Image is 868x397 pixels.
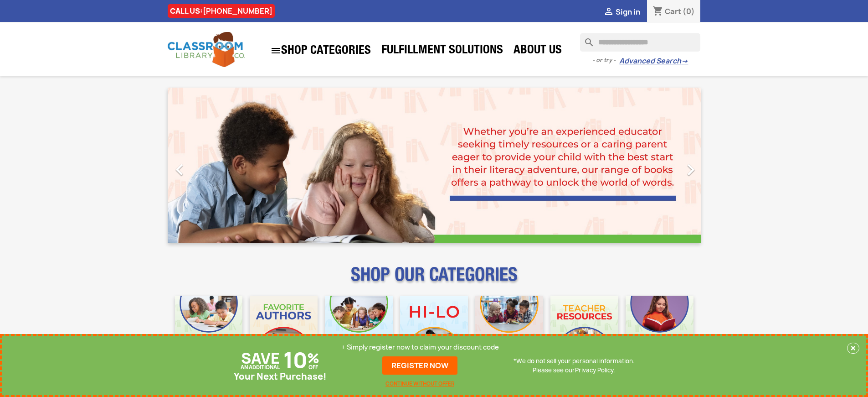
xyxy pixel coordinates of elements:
img: CLC_Fiction_Nonfiction_Mobile.jpg [475,296,543,364]
img: CLC_Dyslexia_Mobile.jpg [626,296,693,364]
a: Fulfillment Solutions [377,42,508,60]
span: - or try - [592,56,619,65]
span: Sign in [616,7,640,17]
img: CLC_Favorite_Authors_Mobile.jpg [250,296,318,364]
div: CALL US: [168,4,275,18]
a: [PHONE_NUMBER] [203,6,272,16]
a: About Us [509,42,566,60]
a: Next [621,88,701,243]
img: CLC_Bulk_Mobile.jpg [175,296,243,364]
i: shopping_cart [652,6,663,17]
img: CLC_HiLo_Mobile.jpg [400,296,468,364]
img: CLC_Teacher_Resources_Mobile.jpg [550,296,618,364]
img: CLC_Phonics_And_Decodables_Mobile.jpg [325,296,393,364]
span: (0) [683,6,695,16]
a: SHOP CATEGORIES [266,41,375,61]
input: Search [580,33,700,52]
span: Cart [665,6,681,16]
span: → [681,57,688,66]
i:  [603,7,614,18]
img: Classroom Library Company [168,32,245,67]
i:  [168,158,191,181]
p: SHOP OUR CATEGORIES [168,272,701,288]
a: Advanced Search→ [619,57,688,66]
i:  [679,158,702,181]
ul: Carousel container [168,88,701,243]
i: search [580,33,591,44]
a:  Sign in [603,7,640,17]
i:  [270,45,281,56]
a: Previous [168,88,248,243]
